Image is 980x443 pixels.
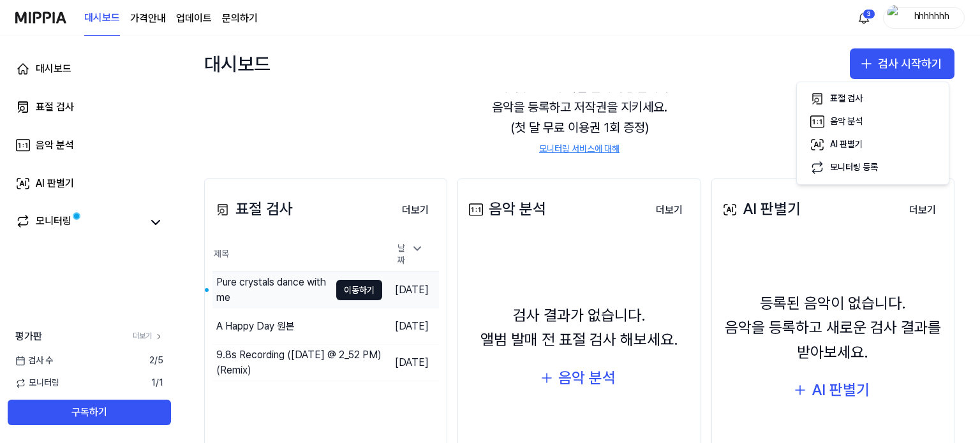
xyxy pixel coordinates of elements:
div: 9.8s Recording ([DATE] @ 2_52 PM) (Remix) [216,347,382,378]
span: 2 / 5 [149,354,163,367]
a: 더보기 [392,196,439,223]
button: 알림3 [854,8,874,28]
div: hhhhhhh [907,10,956,24]
div: AI 판별기 [720,197,801,221]
img: profile [887,5,903,31]
a: AI 판별기 [8,168,171,199]
div: AI 판별기 [36,176,74,191]
div: AI 판별기 [830,138,863,151]
a: 표절 검사 [8,92,171,122]
th: 제목 [212,238,382,272]
button: 모니터링 등록 [802,156,944,179]
td: [DATE] [382,308,439,344]
a: 더보기 [133,331,163,342]
button: 더보기 [899,198,946,223]
a: 더보기 [646,196,693,223]
a: 더보기 [899,196,946,223]
div: 대시보드 [36,61,71,76]
div: 대시보드 [204,48,271,79]
td: [DATE] [382,272,439,308]
a: 모니터링 서비스에 대해 [539,143,620,156]
div: 표절 검사 [830,92,863,105]
div: 3 [863,9,875,19]
td: [DATE] [382,344,439,381]
img: 알림 [856,10,872,25]
span: 평가판 [15,329,42,344]
button: 음악 분석 [530,363,628,393]
div: 등록된 음악이 없습니다. 음악을 등록하고 새로운 검사 결과를 받아보세요. [720,291,946,365]
a: 업데이트 [176,11,212,26]
span: 모니터링 [15,377,59,389]
div: 음악 분석 [830,115,863,128]
div: 모니터링으로 등록된 음악이 없습니다. 음악을 등록하고 저작권을 지키세요. (첫 달 무료 이용권 1회 증정) [204,61,954,171]
div: 음악 분석 [558,366,616,390]
div: 검사 결과가 없습니다. 앨범 발매 전 표절 검사 해보세요. [480,303,678,352]
span: 1 / 1 [151,377,163,389]
button: AI 판별기 [802,133,944,156]
button: 더보기 [392,198,439,223]
div: Pure crystals dance with me [216,275,330,305]
div: 모니터링 등록 [830,161,878,174]
a: 대시보드 [8,54,171,84]
div: 날짜 [392,238,429,271]
div: AI 판별기 [812,378,870,402]
button: 이동하기 [336,280,382,300]
span: 검사 수 [15,354,53,367]
div: 표절 검사 [36,99,74,115]
a: 대시보드 [84,1,120,36]
a: 가격안내 [130,11,166,26]
button: 음악 분석 [802,110,944,133]
a: 문의하기 [222,11,258,26]
button: 구독하기 [8,400,171,425]
button: AI 판별기 [783,375,882,405]
button: 검사 시작하기 [850,48,954,79]
button: profilehhhhhhh [883,7,965,29]
div: A Happy Day 원본 [216,319,295,334]
button: 표절 검사 [802,87,944,110]
div: 모니터링 [36,214,71,231]
div: 음악 분석 [466,197,546,221]
a: 모니터링 [15,214,143,231]
button: 더보기 [646,198,693,223]
a: 음악 분석 [8,130,171,161]
div: 음악 분석 [36,138,74,153]
div: 표절 검사 [212,197,293,221]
